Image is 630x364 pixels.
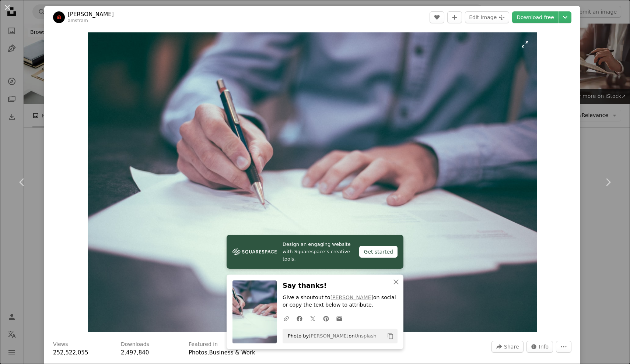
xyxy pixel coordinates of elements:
[283,280,398,291] h3: Say thanks!
[284,330,377,342] span: Photo by on
[309,333,349,339] a: [PERSON_NAME]
[319,311,333,326] a: Share on Pinterest
[539,341,549,352] span: Info
[68,11,114,18] a: [PERSON_NAME]
[306,311,319,326] a: Share on Twitter
[333,311,346,326] a: Share over email
[526,341,553,353] button: Stats about this image
[232,246,277,257] img: file-1606177908946-d1eed1cbe4f5image
[121,341,149,348] h3: Downloads
[283,241,353,263] span: Design an engaging website with Squarespace’s creative tools.
[227,235,403,269] a: Design an engaging website with Squarespace’s creative tools.Get started
[88,32,537,332] button: Zoom in on this image
[430,11,444,23] button: Like
[330,294,373,300] a: [PERSON_NAME]
[556,341,571,353] button: More Actions
[53,349,88,356] span: 252,522,055
[559,11,571,23] button: Choose download size
[189,349,207,356] a: Photos
[189,341,218,348] h3: Featured in
[68,18,88,23] a: amstram
[53,341,68,348] h3: Views
[354,333,376,339] a: Unsplash
[491,341,523,353] button: Share this image
[121,349,149,356] span: 2,497,840
[283,294,398,309] p: Give a shoutout to on social or copy the text below to attribute.
[504,341,519,352] span: Share
[465,11,509,23] button: Edit image
[88,32,537,332] img: man writing on paper
[359,246,398,258] div: Get started
[207,349,209,356] span: ,
[209,349,255,356] a: Business & Work
[293,311,306,326] a: Share on Facebook
[53,11,65,23] img: Go to Scott Graham's profile
[447,11,462,23] button: Add to Collection
[586,147,630,218] a: Next
[384,330,397,342] button: Copy to clipboard
[512,11,559,23] a: Download free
